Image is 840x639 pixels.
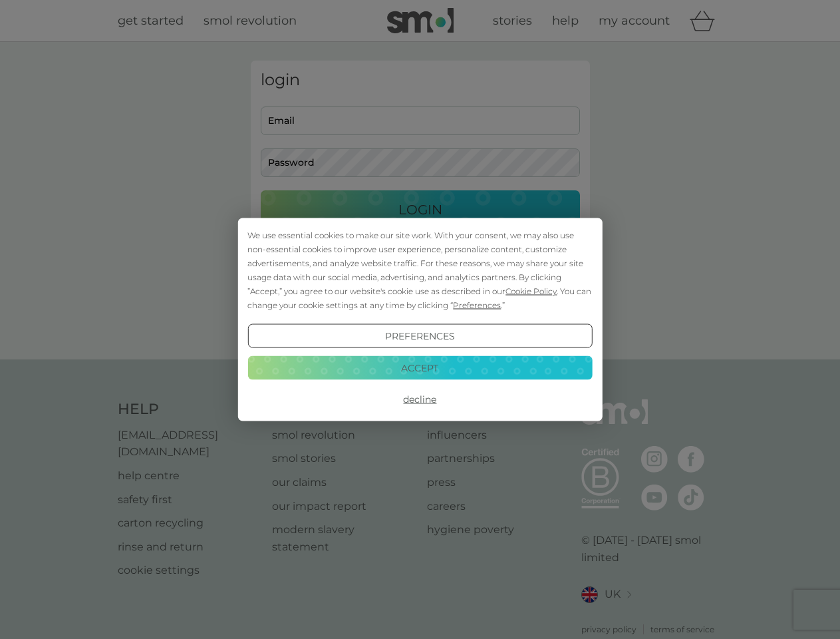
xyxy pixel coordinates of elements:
[247,228,592,312] div: We use essential cookies to make our site work. With your consent, we may also use non-essential ...
[505,286,557,296] span: Cookie Policy
[247,355,592,379] button: Accept
[237,218,602,421] div: Cookie Consent Prompt
[247,324,592,348] button: Preferences
[247,387,592,411] button: Decline
[453,300,501,310] span: Preferences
